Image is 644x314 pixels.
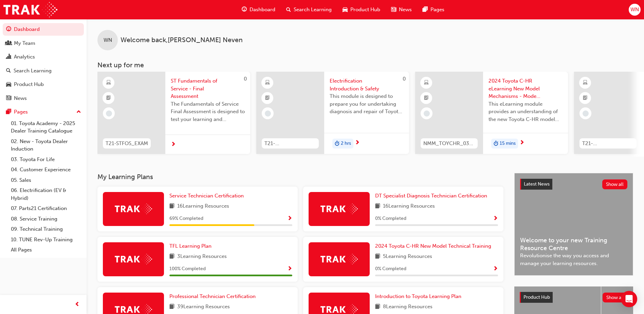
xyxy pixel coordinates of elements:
img: Trak [320,254,358,264]
a: Latest NewsShow all [520,179,627,190]
span: book-icon [375,252,380,261]
span: 0 [244,76,247,82]
a: Latest NewsShow allWelcome to your new Training Resource CentreRevolutionise the way you access a... [514,173,633,276]
a: 01. Toyota Academy - 2025 Dealer Training Catalogue [8,118,84,136]
a: Product HubShow all [520,292,628,303]
span: 0 [403,76,406,82]
a: 08. Service Training [8,214,84,224]
span: 8 Learning Resources [383,303,433,311]
h3: My Learning Plans [97,173,503,181]
span: Introduction to Toyota Learning Plan [375,293,461,299]
span: pages-icon [423,5,428,14]
a: Analytics [3,51,84,63]
a: 03. Toyota For Life [8,154,84,165]
button: DashboardMy TeamAnalyticsSearch LearningProduct HubNews [3,22,84,106]
span: book-icon [375,202,380,211]
a: 07. Parts21 Certification [8,203,84,214]
a: search-iconSearch Learning [281,3,337,17]
span: 100 % Completed [169,265,206,273]
span: chart-icon [6,54,11,60]
img: Trak [115,254,152,264]
span: booktick-icon [583,94,588,103]
a: 05. Sales [8,175,84,186]
a: 0T21-STFOS_EXAMST Fundamentals of Service - Final AssessmentThe Fundamentals of Service Final Ass... [97,72,250,154]
span: duration-icon [335,139,339,148]
img: Trak [320,204,358,214]
span: WN [630,6,639,14]
span: 16 Learning Resources [177,202,229,211]
span: The Fundamentals of Service Final Assessment is designed to test your learning and understanding ... [171,100,245,123]
a: TFL Learning Plan [169,242,214,250]
span: next-icon [355,140,360,146]
span: booktick-icon [424,94,429,103]
a: NMM_TOYCHR_032024_MODULE_12024 Toyota C-HR eLearning New Model Mechanisms - Model Outline (Module... [415,72,568,154]
span: pages-icon [6,109,11,115]
span: 5 Learning Resources [383,252,432,261]
span: Revolutionise the way you access and manage your learning resources. [520,252,627,267]
span: learningRecordVerb_NONE-icon [424,110,430,117]
span: search-icon [286,5,291,14]
span: book-icon [169,303,174,311]
span: news-icon [391,5,396,14]
a: 04. Customer Experience [8,164,84,175]
span: book-icon [169,252,174,261]
div: Pages [14,108,28,116]
span: learningResourceType_ELEARNING-icon [265,78,270,87]
a: 10. TUNE Rev-Up Training [8,234,84,245]
a: All Pages [8,245,84,255]
a: Introduction to Toyota Learning Plan [375,293,464,300]
span: car-icon [343,5,348,14]
span: Show Progress [493,216,498,222]
span: ST Fundamentals of Service - Final Assessment [171,77,245,100]
span: 2024 Toyota C-HR eLearning New Model Mechanisms - Model Outline (Module 1) [489,77,563,100]
a: news-iconNews [386,3,417,17]
span: This module is designed to prepare you for undertaking diagnosis and repair of Toyota & Lexus Ele... [330,92,404,116]
span: people-icon [6,40,11,47]
button: Pages [3,106,84,118]
span: booktick-icon [106,94,111,103]
span: T21-FOD_HVIS_PREREQ [264,140,316,147]
span: 2024 Toyota C-HR New Model Technical Training [375,243,491,249]
a: 02. New - Toyota Dealer Induction [8,136,84,154]
span: learningResourceType_ELEARNING-icon [583,78,588,87]
span: learningResourceType_ELEARNING-icon [424,78,429,87]
span: DT Specialist Diagnosis Technician Certification [375,193,487,199]
span: News [399,6,412,14]
div: Product Hub [14,81,44,88]
a: pages-iconPages [417,3,450,17]
span: next-icon [519,140,525,146]
span: learningResourceType_ELEARNING-icon [106,78,111,87]
button: Show Progress [493,265,498,273]
span: learningRecordVerb_NONE-icon [583,110,589,117]
span: car-icon [6,82,11,88]
span: WN [104,36,112,44]
span: search-icon [6,68,11,74]
span: Search Learning [294,6,332,14]
div: Open Intercom Messenger [621,291,637,307]
img: Trak [115,204,152,214]
a: DT Specialist Diagnosis Technician Certification [375,192,490,200]
span: guage-icon [242,5,247,14]
div: Search Learning [14,67,52,75]
span: news-icon [6,95,11,102]
h3: Next up for me [87,61,644,69]
a: 2024 Toyota C-HR New Model Technical Training [375,242,494,250]
span: booktick-icon [265,94,270,103]
span: Welcome back , [PERSON_NAME] Neven [121,36,243,44]
span: Dashboard [250,6,275,14]
div: Analytics [14,53,35,61]
span: up-icon [76,108,81,117]
button: Show Progress [287,265,292,273]
span: guage-icon [6,27,11,33]
button: WN [629,4,641,16]
span: 3 Learning Resources [177,252,227,261]
span: 15 mins [500,140,516,147]
span: learningRecordVerb_NONE-icon [265,110,271,117]
span: Show Progress [287,266,292,272]
span: Welcome to your new Training Resource Centre [520,237,627,252]
span: T21-STFOS_EXAM [106,140,148,147]
span: Service Technician Certification [169,193,244,199]
span: book-icon [169,202,174,211]
span: TFL Learning Plan [169,243,211,249]
a: guage-iconDashboard [236,3,281,17]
